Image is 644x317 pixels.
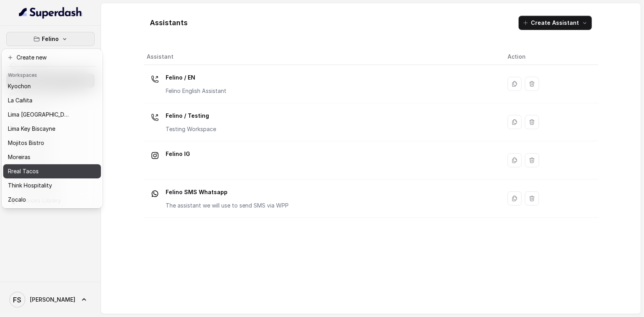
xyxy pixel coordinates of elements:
[8,138,44,148] p: Mojitos Bistro
[6,32,95,46] button: Felino
[8,96,32,105] p: La Cañita
[8,181,52,190] p: Think Hospitality
[8,110,71,119] p: Lima [GEOGRAPHIC_DATA]
[3,50,101,65] button: Create new
[8,124,55,133] p: Lima Key Biscayne
[2,49,103,208] div: Felino
[8,152,30,162] p: Moreiras
[8,167,39,176] p: Rreal Tacos
[3,68,101,81] header: Workspaces
[8,82,31,91] p: Kyochon
[8,195,26,204] p: Zocalo
[42,34,59,44] p: Felino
